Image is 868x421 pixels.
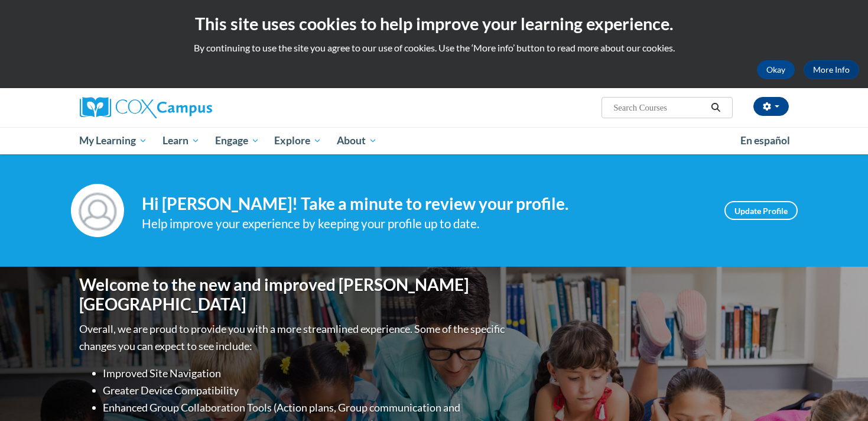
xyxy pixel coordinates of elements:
[71,184,124,237] img: Profile Image
[142,194,707,214] h4: Hi [PERSON_NAME]! Take a minute to review your profile.
[103,382,508,399] li: Greater Device Compatibility
[821,374,859,412] iframe: Button to launch messaging window
[753,97,789,116] button: Account Settings
[707,101,724,115] button: Search
[757,60,795,79] button: Okay
[142,214,707,234] div: Help improve your experience by keeping your profile up to date.
[215,134,259,148] span: Engage
[329,127,385,154] a: About
[80,97,304,118] a: Cox Campus
[740,134,790,147] span: En español
[80,320,508,355] p: Overall, we are proud to provide you with a more streamlined experience. Some of the specific cha...
[266,127,329,154] a: Explore
[733,128,798,153] a: En español
[155,127,207,154] a: Learn
[162,134,200,148] span: Learn
[804,60,859,79] a: More Info
[274,134,321,148] span: Explore
[80,97,212,118] img: Cox Campus
[103,365,508,382] li: Improved Site Navigation
[62,127,807,154] div: Main menu
[337,134,377,148] span: About
[612,101,707,115] input: Search Courses
[79,134,147,148] span: My Learning
[207,127,267,154] a: Engage
[72,127,155,154] a: My Learning
[80,275,508,315] h1: Welcome to the new and improved [PERSON_NAME][GEOGRAPHIC_DATA]
[9,12,859,35] h2: This site uses cookies to help improve your learning experience.
[724,201,798,220] a: Update Profile
[9,41,859,54] p: By continuing to use the site you agree to our use of cookies. Use the ‘More info’ button to read...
